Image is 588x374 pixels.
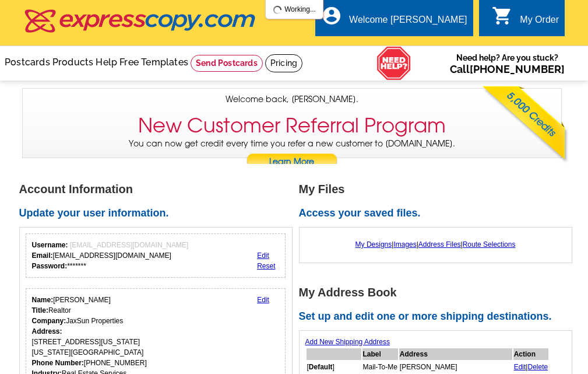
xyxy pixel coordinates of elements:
[321,5,342,26] i: account_circle
[399,348,512,360] th: Address
[418,240,461,249] a: Address Files
[450,63,565,75] span: Call
[70,241,188,249] span: [EMAIL_ADDRESS][DOMAIN_NAME]
[246,153,338,171] a: Learn More
[32,262,68,270] strong: Password:
[96,57,117,68] a: Help
[32,359,84,367] strong: Phone Number:
[299,310,579,323] h2: Set up and edit one or more shipping destinations.
[492,5,513,26] i: shopping_cart
[349,15,467,31] div: Welcome [PERSON_NAME]
[513,348,549,360] th: Action
[514,363,526,371] a: Edit
[376,46,411,81] img: help
[273,5,282,15] img: loading...
[527,363,548,371] a: Delete
[463,240,516,249] a: Route Selections
[362,348,398,360] th: Label
[257,251,269,260] a: Edit
[393,240,416,249] a: Images
[138,114,446,138] h3: New Customer Referral Program
[5,57,50,68] a: Postcards
[32,251,53,260] strong: Email:
[299,207,579,220] h2: Access your saved files.
[32,317,66,325] strong: Company:
[299,286,579,299] h1: My Address Book
[32,327,62,335] strong: Address:
[32,241,68,249] strong: Username:
[19,207,299,220] h2: Update your user information.
[226,93,358,106] span: Welcome back, [PERSON_NAME].
[305,338,390,346] a: Add New Shipping Address
[32,296,54,304] strong: Name:
[309,363,333,371] b: Default
[257,262,275,270] a: Reset
[119,57,188,68] a: Free Templates
[305,233,566,256] div: | | |
[450,52,565,75] span: Need help? Are you stuck?
[492,13,559,27] a: shopping_cart My Order
[520,15,559,31] div: My Order
[26,233,286,278] div: Your login information.
[355,240,392,249] a: My Designs
[19,183,299,195] h1: Account Information
[470,63,565,75] a: [PHONE_NUMBER]
[299,183,579,195] h1: My Files
[32,306,48,314] strong: Title:
[52,57,94,68] a: Products
[257,296,269,304] a: Edit
[32,240,189,271] div: [EMAIL_ADDRESS][DOMAIN_NAME] *******
[23,138,561,171] p: You can now get credit every time you refer a new customer to [DOMAIN_NAME].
